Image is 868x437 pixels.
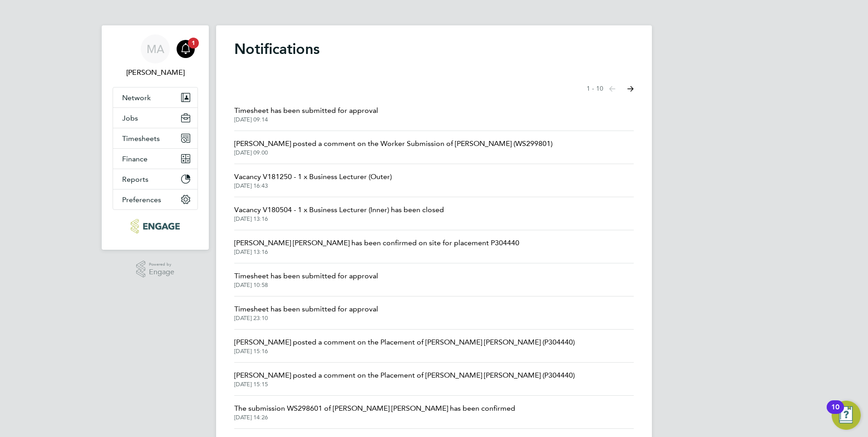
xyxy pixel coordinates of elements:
span: 1 [188,38,199,49]
span: Timesheet has been submitted for approval [234,105,378,116]
a: Go to home page [113,219,198,233]
span: [DATE] 16:43 [234,182,392,189]
a: 1 [177,34,195,63]
span: Mahnaz Asgari Joorshari [113,67,198,78]
h1: Notifications [234,40,634,58]
a: [PERSON_NAME] [PERSON_NAME] has been confirmed on site for placement P304440[DATE] 13:16 [234,238,519,256]
span: [DATE] 15:15 [234,381,575,388]
button: Network [113,87,197,107]
nav: Main navigation [102,25,209,250]
button: Jobs [113,108,197,128]
span: [PERSON_NAME] posted a comment on the Worker Submission of [PERSON_NAME] (WS299801) [234,138,552,149]
a: Timesheet has been submitted for approval[DATE] 09:14 [234,105,378,123]
span: Timesheet has been submitted for approval [234,271,378,282]
span: [PERSON_NAME] [PERSON_NAME] has been confirmed on site for placement P304440 [234,238,519,248]
span: [DATE] 13:16 [234,215,444,223]
a: MA[PERSON_NAME] [113,34,198,78]
a: Timesheet has been submitted for approval[DATE] 23:10 [234,304,378,322]
span: [DATE] 09:00 [234,149,552,156]
a: [PERSON_NAME] posted a comment on the Placement of [PERSON_NAME] [PERSON_NAME] (P304440)[DATE] 15:16 [234,337,575,355]
span: MA [147,43,164,55]
span: [PERSON_NAME] posted a comment on the Placement of [PERSON_NAME] [PERSON_NAME] (P304440) [234,370,575,381]
nav: Select page of notifications list [587,80,634,98]
span: Network [122,93,151,102]
span: [DATE] 09:14 [234,116,378,123]
span: Preferences [122,195,161,204]
span: [DATE] 14:26 [234,414,515,421]
button: Reports [113,169,197,189]
span: Timesheets [122,134,160,143]
div: 10 [831,407,839,419]
button: Open Resource Center, 10 new notifications [832,401,861,430]
span: Reports [122,175,148,184]
a: [PERSON_NAME] posted a comment on the Placement of [PERSON_NAME] [PERSON_NAME] (P304440)[DATE] 15:15 [234,370,575,388]
a: Vacancy V180504 - 1 x Business Lecturer (Inner) has been closed[DATE] 13:16 [234,204,444,223]
span: Timesheet has been submitted for approval [234,304,378,315]
button: Preferences [113,189,197,209]
span: Jobs [122,114,138,122]
span: [DATE] 15:16 [234,348,575,355]
a: [PERSON_NAME] posted a comment on the Worker Submission of [PERSON_NAME] (WS299801)[DATE] 09:00 [234,138,552,156]
span: Engage [149,268,174,276]
a: Timesheet has been submitted for approval[DATE] 10:58 [234,271,378,289]
button: Finance [113,149,197,169]
span: Vacancy V181250 - 1 x Business Lecturer (Outer) [234,171,392,182]
span: [DATE] 23:10 [234,315,378,322]
span: Powered by [149,261,174,268]
img: ncclondon-logo-retina.png [131,219,179,233]
span: [DATE] 13:16 [234,248,519,256]
span: 1 - 10 [587,84,603,93]
span: [PERSON_NAME] posted a comment on the Placement of [PERSON_NAME] [PERSON_NAME] (P304440) [234,337,575,348]
span: [DATE] 10:58 [234,282,378,289]
a: Powered byEngage [136,261,175,278]
span: The submission WS298601 of [PERSON_NAME] [PERSON_NAME] has been confirmed [234,403,515,414]
span: Finance [122,155,148,163]
a: Vacancy V181250 - 1 x Business Lecturer (Outer)[DATE] 16:43 [234,171,392,189]
a: The submission WS298601 of [PERSON_NAME] [PERSON_NAME] has been confirmed[DATE] 14:26 [234,403,515,421]
span: Vacancy V180504 - 1 x Business Lecturer (Inner) has been closed [234,204,444,215]
button: Timesheets [113,128,197,148]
